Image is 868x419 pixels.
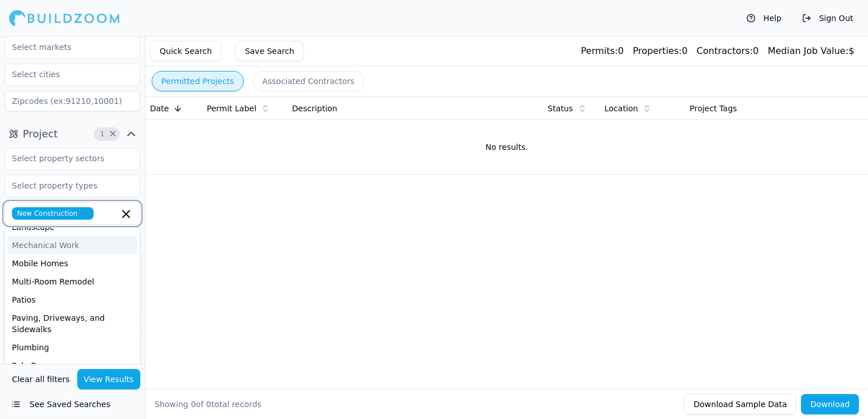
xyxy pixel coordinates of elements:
[108,131,117,137] span: Clear Project filters
[9,369,73,389] button: Clear all filters
[292,103,337,114] span: Description
[7,291,137,309] div: Patios
[145,120,868,174] td: No results.
[5,394,140,414] button: See Saved Searches
[796,9,859,27] button: Sign Out
[767,44,854,58] div: $
[7,254,137,273] div: Mobile Homes
[5,148,126,169] input: Select property sectors
[767,45,848,56] span: Median Job Value:
[7,309,137,338] div: Paving, Driveways, and Sidewalks
[7,273,137,291] div: Multi-Room Remodel
[581,44,623,58] div: 0
[696,45,753,56] span: Contractors:
[604,103,638,114] span: Location
[7,357,137,375] div: Pole Barn
[696,44,758,58] div: 0
[7,236,137,254] div: Mechanical Work
[155,399,261,410] div: Showing of total records
[207,103,256,114] span: Permit Label
[5,125,140,143] button: Project1Clear Project filters
[801,394,859,414] button: Download
[150,41,222,61] button: Quick Search
[5,64,126,85] input: Select cities
[150,103,169,114] span: Date
[235,41,304,61] button: Save Search
[548,103,573,114] span: Status
[152,71,244,91] button: Permitted Projects
[23,126,58,142] span: Project
[12,207,94,220] span: New Construction
[581,45,617,56] span: Permits:
[206,400,211,409] span: 0
[253,71,364,91] button: Associated Contractors
[97,128,108,140] span: 1
[5,175,126,196] input: Select property types
[5,227,140,397] div: Suggestions
[684,394,796,414] button: Download Sample Data
[7,338,137,357] div: Plumbing
[5,91,140,111] input: Zipcodes (ex:91210,10001)
[690,103,737,114] span: Project Tags
[5,37,126,57] input: Select markets
[633,44,687,58] div: 0
[741,9,787,27] button: Help
[77,369,141,389] button: View Results
[191,400,196,409] span: 0
[633,45,682,56] span: Properties:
